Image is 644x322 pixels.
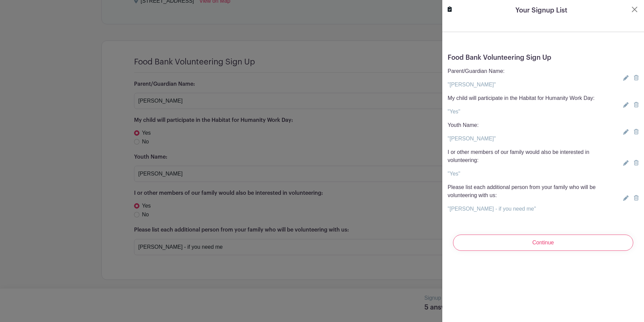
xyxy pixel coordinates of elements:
[448,94,594,102] p: My child will participate in the Habitat for Humanity Work Day:
[448,136,496,141] a: "[PERSON_NAME]"
[448,148,620,164] p: I or other members of our family would also be interested in volunteering:
[448,54,639,62] h5: Food Bank Volunteering Sign Up
[448,67,505,75] p: Parent/Guardian Name:
[448,121,496,129] p: Youth Name:
[448,206,536,212] a: "[PERSON_NAME] - if you need me"
[448,183,620,199] p: Please list each additional person from your family who will be volunteering with us:
[448,171,460,177] a: "Yes"
[453,235,633,251] input: Continue
[515,5,567,16] h5: Your Signup List
[448,109,460,114] a: "Yes"
[631,5,639,14] button: Close
[448,82,496,87] a: "[PERSON_NAME]"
